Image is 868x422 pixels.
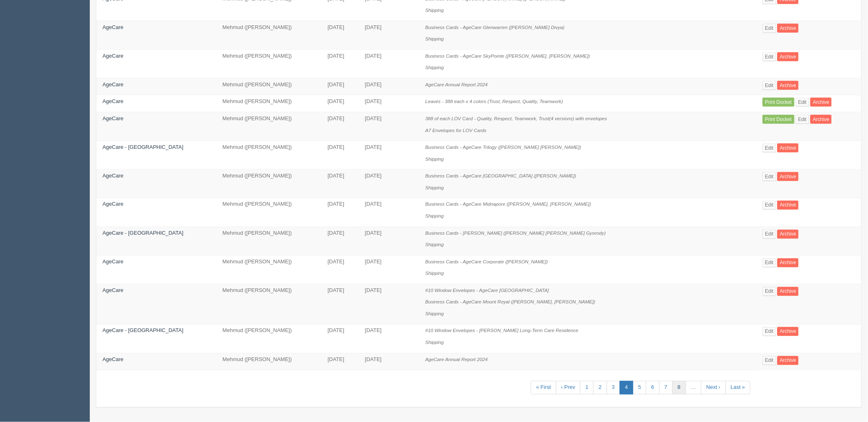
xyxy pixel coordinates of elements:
[321,112,358,141] td: [DATE]
[777,52,799,61] a: Archive
[425,202,591,207] i: Business Cards - AgeCare Midnapore ([PERSON_NAME], [PERSON_NAME])
[425,128,487,133] i: A7 Envelopes for LOV Cards
[321,227,358,256] td: [DATE]
[216,49,321,78] td: Mehmud ([PERSON_NAME])
[359,141,419,170] td: [DATE]
[726,381,750,395] a: Last »
[216,21,321,49] td: Mehmud ([PERSON_NAME])
[216,256,321,284] td: Mehmud ([PERSON_NAME])
[425,185,444,190] i: Shipping
[425,340,444,345] i: Shipping
[359,49,419,78] td: [DATE]
[425,259,548,265] i: Business Cards - AgeCare Corporate ([PERSON_NAME])
[321,95,358,112] td: [DATE]
[763,24,776,33] a: Edit
[102,24,123,30] a: AgeCare
[216,325,321,353] td: Mehmud ([PERSON_NAME])
[321,353,358,370] td: [DATE]
[620,381,633,395] a: 4
[580,381,594,395] a: 1
[796,115,809,124] a: Edit
[425,357,488,362] i: AgeCare Annual Report 2024
[763,81,776,90] a: Edit
[763,98,794,107] a: Print Docket
[102,259,123,265] a: AgeCare
[216,170,321,198] td: Mehmud ([PERSON_NAME])
[659,381,673,395] a: 7
[633,381,646,395] a: 5
[321,284,358,325] td: [DATE]
[359,284,419,325] td: [DATE]
[321,49,358,78] td: [DATE]
[531,381,556,395] a: « First
[425,173,576,178] i: Business Cards - AgeCare [GEOGRAPHIC_DATA] ([PERSON_NAME])
[810,115,832,124] a: Archive
[102,173,123,179] a: AgeCare
[216,141,321,170] td: Mehmud ([PERSON_NAME])
[425,242,444,247] i: Shipping
[102,144,183,150] a: AgeCare - [GEOGRAPHIC_DATA]
[425,231,606,236] i: Business Cards - [PERSON_NAME] ([PERSON_NAME] [PERSON_NAME] Gyorody)
[425,328,579,333] i: #10 Window Envelopes - [PERSON_NAME] Long-Term Care Residence
[763,230,776,239] a: Edit
[425,213,444,219] i: Shipping
[425,271,444,276] i: Shipping
[102,230,183,236] a: AgeCare - [GEOGRAPHIC_DATA]
[359,325,419,353] td: [DATE]
[321,78,358,95] td: [DATE]
[216,95,321,112] td: Mehmud ([PERSON_NAME])
[216,227,321,256] td: Mehmud ([PERSON_NAME])
[321,141,358,170] td: [DATE]
[796,98,809,107] a: Edit
[701,381,726,395] a: Next ›
[425,116,607,121] i: 388 of each LOV Card - Quality, Respect, Teamwork, Trust(4 versions) with envelopes
[763,287,776,296] a: Edit
[425,36,444,41] i: Shipping
[763,144,776,153] a: Edit
[425,288,549,293] i: #10 Window Envelopes - AgeCare [GEOGRAPHIC_DATA]
[425,311,444,316] i: Shipping
[777,258,799,267] a: Archive
[672,381,686,395] a: 8
[777,172,799,181] a: Archive
[216,353,321,370] td: Mehmud ([PERSON_NAME])
[102,53,123,59] a: AgeCare
[425,99,563,104] i: Leaves - 388 each x 4 colors (Trust, Respect, Quality, Teamwork)
[321,198,358,227] td: [DATE]
[556,381,581,395] a: ‹ Prev
[777,201,799,210] a: Archive
[425,156,444,162] i: Shipping
[607,381,620,395] a: 3
[102,328,183,334] a: AgeCare - [GEOGRAPHIC_DATA]
[425,144,581,150] i: Business Cards - AgeCare Trilogy ([PERSON_NAME] [PERSON_NAME])
[359,95,419,112] td: [DATE]
[102,357,123,363] a: AgeCare
[646,381,659,395] a: 6
[685,381,701,395] a: …
[359,198,419,227] td: [DATE]
[763,258,776,267] a: Edit
[777,356,799,365] a: Archive
[216,198,321,227] td: Mehmud ([PERSON_NAME])
[777,287,799,296] a: Archive
[359,170,419,198] td: [DATE]
[216,78,321,95] td: Mehmud ([PERSON_NAME])
[810,98,832,107] a: Archive
[777,144,799,153] a: Archive
[425,65,444,70] i: Shipping
[763,115,794,124] a: Print Docket
[102,115,123,121] a: AgeCare
[359,227,419,256] td: [DATE]
[102,287,123,294] a: AgeCare
[425,25,565,30] i: Business Cards - AgeCare Glenwarren ([PERSON_NAME] Divya)
[777,81,799,90] a: Archive
[425,7,444,13] i: Shipping
[763,52,776,61] a: Edit
[321,170,358,198] td: [DATE]
[777,24,799,33] a: Archive
[102,81,123,88] a: AgeCare
[593,381,607,395] a: 2
[359,353,419,370] td: [DATE]
[321,325,358,353] td: [DATE]
[763,356,776,365] a: Edit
